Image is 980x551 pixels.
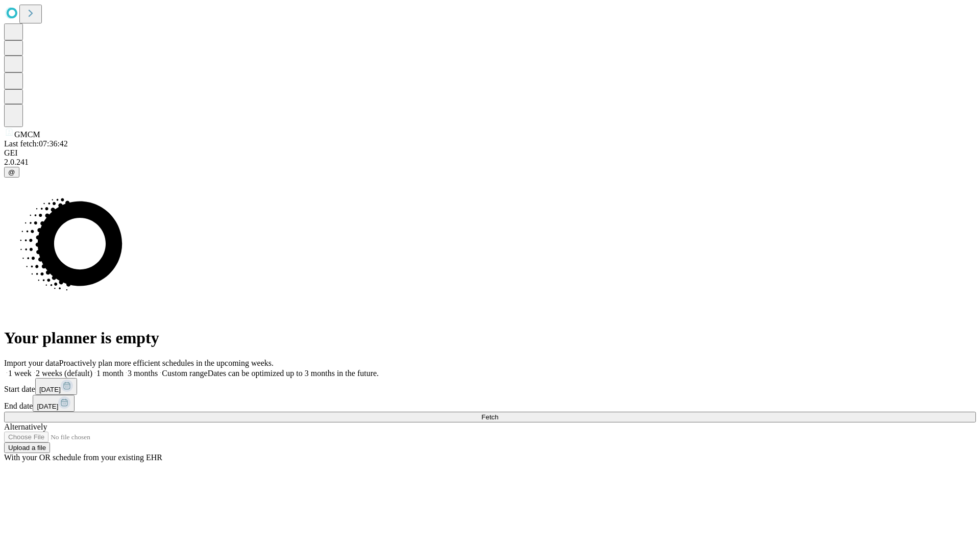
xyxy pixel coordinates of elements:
[4,167,19,178] button: @
[4,442,50,453] button: Upload a file
[4,139,68,148] span: Last fetch: 07:36:42
[59,359,274,367] span: Proactively plan more efficient schedules in the upcoming weeks.
[33,395,75,412] button: [DATE]
[14,130,40,139] span: GMCM
[8,168,15,176] span: @
[128,369,158,378] span: 3 months
[36,369,92,378] span: 2 weeks (default)
[4,422,47,431] span: Alternatively
[96,369,124,378] span: 1 month
[4,148,976,158] div: GEI
[4,453,162,462] span: With your OR schedule from your existing EHR
[4,395,976,412] div: End date
[4,329,976,347] h1: Your planner is empty
[481,413,498,421] span: Fetch
[4,359,59,367] span: Import your data
[39,386,61,393] span: [DATE]
[4,378,976,395] div: Start date
[37,403,58,410] span: [DATE]
[4,412,976,422] button: Fetch
[162,369,207,378] span: Custom range
[35,378,77,395] button: [DATE]
[4,158,976,167] div: 2.0.241
[8,369,32,378] span: 1 week
[208,369,379,378] span: Dates can be optimized up to 3 months in the future.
